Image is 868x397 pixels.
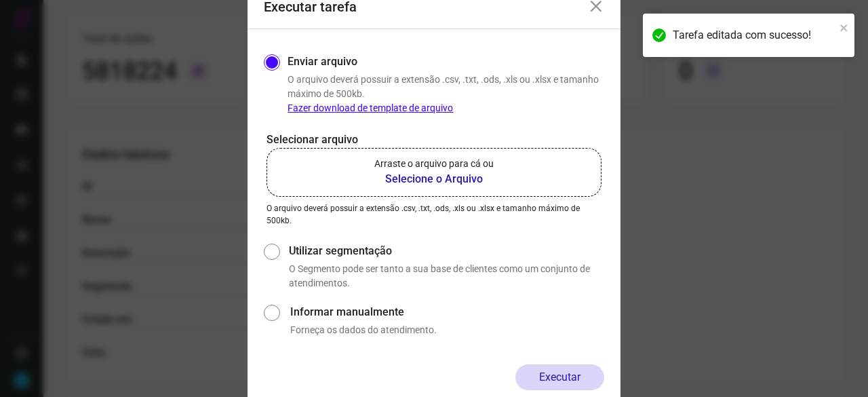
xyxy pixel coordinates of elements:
label: Enviar arquivo [288,54,357,70]
button: close [840,19,849,35]
label: Informar manualmente [290,304,604,320]
label: Utilizar segmentação [289,243,604,259]
p: Arraste o arquivo para cá ou [374,157,494,171]
p: Selecionar arquivo [267,132,601,148]
button: Executar [515,364,604,390]
p: O arquivo deverá possuir a extensão .csv, .txt, .ods, .xls ou .xlsx e tamanho máximo de 500kb. [288,73,604,115]
p: Forneça os dados do atendimento. [290,323,604,337]
a: Fazer download de template de arquivo [288,102,453,113]
p: O arquivo deverá possuir a extensão .csv, .txt, .ods, .xls ou .xlsx e tamanho máximo de 500kb. [267,202,601,227]
p: O Segmento pode ser tanto a sua base de clientes como um conjunto de atendimentos. [289,262,604,290]
div: Tarefa editada com sucesso! [673,27,835,43]
b: Selecione o Arquivo [374,171,494,187]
